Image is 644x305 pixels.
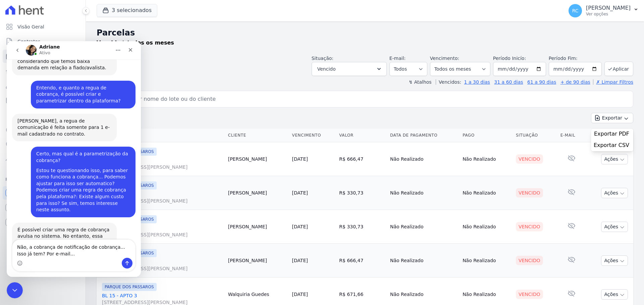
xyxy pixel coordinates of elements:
[312,56,333,61] label: Situação:
[586,5,631,11] p: [PERSON_NAME]
[11,77,105,96] div: [PERSON_NAME], a regua de comunicação é feita somente para 1 e-mail cadastrado no contrato.
[516,154,543,164] div: Vencido
[3,64,83,78] a: Lotes
[10,219,16,225] button: Seletor de emoji
[604,62,633,76] button: Aplicar
[387,176,460,210] td: Não Realizado
[292,292,308,297] a: [DATE]
[7,41,141,277] iframe: Intercom live chat
[3,123,83,137] a: Crédito
[389,56,406,61] label: E-mail:
[3,35,83,48] a: Contratos
[594,131,631,139] a: Exportar PDF
[127,40,174,46] strong: todos os meses
[97,129,225,142] th: Contrato
[336,176,387,210] td: R$ 330,73
[3,153,83,166] a: Troca de Arquivos
[5,105,129,181] div: Raquel diz…
[3,20,83,33] a: Visão Geral
[102,164,223,170] span: [STREET_ADDRESS][PERSON_NAME]
[513,129,558,142] th: Situação
[30,44,123,63] div: Entendo, e quanto a regua de cobrança, é possível criar e parametrizar dentro da plataforma?
[6,199,128,217] textarea: Envie uma mensagem...
[527,79,556,85] a: 61 a 90 dias
[5,73,110,100] div: [PERSON_NAME], a regua de comunicação é feita somente para 1 e-mail cadastrado no contrato.
[3,94,83,107] a: Minha Carteira
[387,129,460,142] th: Data de Pagamento
[102,198,223,204] span: [STREET_ADDRESS][PERSON_NAME]
[5,73,129,106] div: Adriane diz…
[409,79,431,85] label: ↯ Atalhos
[225,210,289,244] td: [PERSON_NAME]
[17,23,44,30] span: Visão Geral
[594,142,629,149] span: Exportar CSV
[5,181,129,267] div: Adriane diz…
[5,175,80,183] div: Plataformas
[97,40,120,46] strong: Vencido
[460,176,513,210] td: Não Realizado
[460,210,513,244] td: Não Realizado
[336,244,387,278] td: R$ 666,47
[601,289,628,300] button: Ações
[225,176,289,210] td: [PERSON_NAME]
[97,27,633,39] h2: Parcelas
[289,129,337,142] th: Vencimento
[601,188,628,198] button: Ações
[494,79,523,85] a: 31 a 60 dias
[115,217,126,227] button: Enviar mensagem…
[594,131,629,137] span: Exportar PDF
[591,113,633,123] button: Exportar
[586,11,631,17] p: Ver opções
[3,108,83,122] a: Transferências
[387,244,460,278] td: Não Realizado
[102,283,157,291] span: PARQUE DOS PASSAROS
[24,40,129,67] div: Entendo, e quanto a regua de cobrança, é possível criar e parametrizar dentro da plataforma?
[601,255,628,266] button: Ações
[436,79,461,85] label: Vencidos:
[17,38,40,45] span: Contratos
[336,142,387,176] td: R$ 666,47
[102,191,223,204] a: BL 30 - APTO 1[STREET_ADDRESS][PERSON_NAME]
[7,282,23,298] iframe: Intercom live chat
[3,79,83,92] a: Clientes
[336,129,387,142] th: Valor
[3,138,83,151] a: Negativação
[593,79,633,85] a: ✗ Limpar Filtros
[292,224,308,229] a: [DATE]
[30,126,123,172] div: Estou te questionando isso, para saber como funciona a cobrança... Podemos ajustar para isso ser ...
[336,210,387,244] td: R$ 330,73
[558,129,586,142] th: E-mail
[601,222,628,232] button: Ações
[563,1,644,20] button: RC [PERSON_NAME] Ver opções
[292,156,308,162] a: [DATE]
[387,210,460,244] td: Não Realizado
[493,56,526,61] label: Período Inicío:
[516,256,543,265] div: Vencido
[516,290,543,299] div: Vencido
[3,50,83,63] a: Parcelas
[24,105,129,176] div: Certo, mas qual é a parametrização da cobrança?Estou te questionando isso, para saber como funcio...
[102,265,223,272] span: [STREET_ADDRESS][PERSON_NAME]
[312,62,387,76] button: Vencido
[460,142,513,176] td: Não Realizado
[317,65,336,73] span: Vencido
[460,129,513,142] th: Pago
[97,39,174,47] p: de
[594,142,631,150] a: Exportar CSV
[516,188,543,198] div: Vencido
[460,244,513,278] td: Não Realizado
[225,129,289,142] th: Cliente
[572,8,579,13] span: RC
[430,56,459,61] label: Vencimento:
[97,4,157,17] button: 3 selecionados
[30,109,123,123] div: Certo, mas qual é a parametrização da cobrança?
[549,55,602,62] label: Período Fim:
[102,157,223,170] a: BL 30 - APTO 1[STREET_ADDRESS][PERSON_NAME]
[11,185,105,225] div: É possível criar uma regra de cobrança avulsa no sistema. No entanto, essa cobrança não teria int...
